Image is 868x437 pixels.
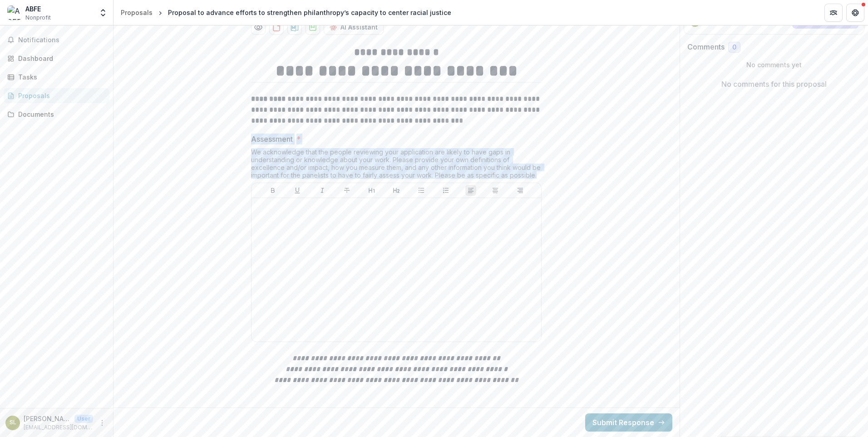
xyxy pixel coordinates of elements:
[287,20,302,35] button: download-proposal
[97,4,109,22] button: Open entity switcher
[25,14,51,22] span: Nonprofit
[4,88,109,103] a: Proposals
[251,148,542,183] div: We acknowledge that the people reviewing your application are likely to have gaps in understandin...
[732,44,736,51] span: 0
[391,185,402,196] button: Heading 2
[4,70,109,84] a: Tasks
[25,4,51,14] div: ABFE
[24,423,93,432] p: [EMAIL_ADDRESS][DOMAIN_NAME]
[267,185,278,196] button: Bold
[465,185,476,196] button: Align Left
[251,134,293,144] p: Assessment
[10,420,16,426] div: Salima Lihanda
[18,72,102,82] div: Tasks
[74,415,93,423] p: User
[721,79,827,89] p: No comments for this proposal
[4,107,109,122] a: Documents
[4,33,109,47] button: Notifications
[7,5,22,20] img: ABFE
[324,20,384,35] button: AI Assistant
[18,109,102,119] div: Documents
[440,185,451,196] button: Ordered List
[24,414,71,423] p: [PERSON_NAME]
[18,36,106,44] span: Notifications
[121,8,153,17] div: Proposals
[117,6,455,19] nav: breadcrumb
[687,60,861,70] p: No comments yet
[341,185,352,196] button: Strike
[117,6,156,19] a: Proposals
[168,8,451,17] div: Proposal to advance efforts to strengthen philanthropy’s capacity to center racial justice
[846,4,864,22] button: Get Help
[292,185,303,196] button: Underline
[251,20,266,35] button: Preview 8fdf7c9b-9594-4687-b7f2-b372974ec77b-1.pdf
[687,43,725,51] h2: Comments
[18,54,102,63] div: Dashboard
[515,185,526,196] button: Align Right
[18,91,102,100] div: Proposals
[416,185,427,196] button: Bullet List
[97,417,108,428] button: More
[824,4,843,22] button: Partners
[585,413,672,432] button: Submit Response
[317,185,328,196] button: Italicize
[490,185,501,196] button: Align Center
[4,51,109,66] a: Dashboard
[366,185,377,196] button: Heading 1
[306,20,320,35] button: download-proposal
[269,20,284,35] button: download-proposal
